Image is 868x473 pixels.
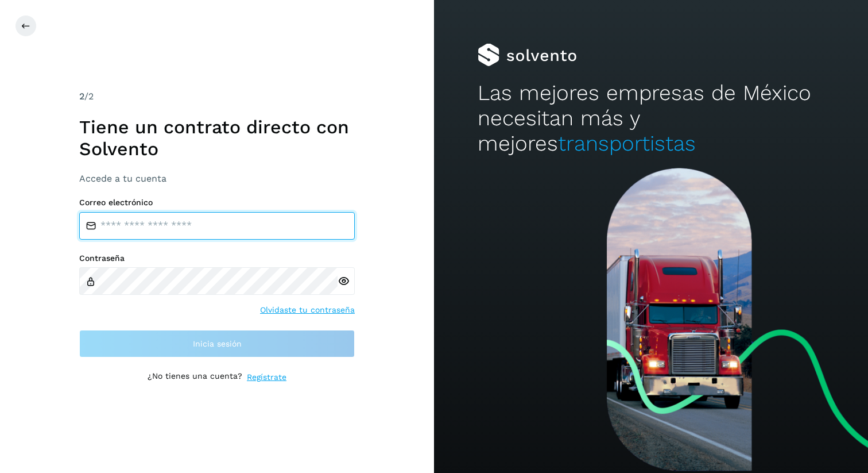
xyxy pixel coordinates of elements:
h3: Accede a tu cuenta [79,173,355,184]
a: Olvidaste tu contraseña [260,304,355,316]
h2: Las mejores empresas de México necesitan más y mejores [478,80,825,157]
button: Inicia sesión [79,330,355,357]
div: /2 [79,90,355,103]
span: Inicia sesión [193,340,242,348]
span: transportistas [558,131,696,156]
h1: Tiene un contrato directo con Solvento [79,116,355,160]
label: Contraseña [79,253,355,263]
p: ¿No tienes una cuenta? [148,371,242,383]
span: 2 [79,91,84,102]
a: Regístrate [247,371,286,383]
label: Correo electrónico [79,198,355,207]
